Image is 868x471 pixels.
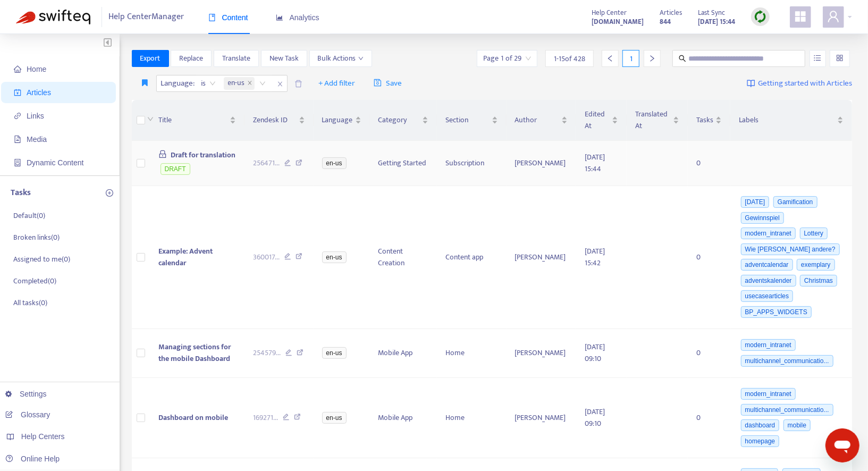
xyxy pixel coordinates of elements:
th: Labels [730,100,852,141]
th: Tasks [688,100,730,141]
iframe: Button to launch messaging window [825,428,859,462]
span: down [358,56,364,61]
span: multichannel_communicatio... [741,355,833,367]
span: 360017 ... [253,251,280,263]
th: Category [370,100,437,141]
a: [DOMAIN_NAME] [592,15,644,28]
span: down [147,116,154,122]
button: Replace [171,50,212,67]
span: BP_APPS_WIDGETS [741,306,812,318]
span: Help Centers [21,432,65,441]
span: Draft for translation [171,149,235,161]
p: Completed ( 0 ) [13,275,56,287]
span: Translate [222,53,250,64]
strong: [DATE] 15:44 [698,16,735,28]
span: left [606,55,614,62]
span: appstore [794,10,807,23]
span: adventcalendar [741,259,793,271]
th: Section [437,100,507,141]
span: 169271 ... [253,412,278,424]
span: Getting started with Articles [758,78,852,90]
span: Media [27,135,47,144]
span: right [648,55,656,62]
td: 0 [688,141,730,186]
td: [PERSON_NAME] [507,378,576,458]
span: Home [27,65,46,73]
span: multichannel_communicatio... [741,404,833,416]
span: home [14,65,21,73]
strong: 844 [660,16,671,28]
th: Language [314,100,370,141]
span: Translated At [635,108,671,132]
th: Edited At [576,100,627,141]
span: Dashboard on mobile [158,411,228,424]
span: Help Center Manager [109,7,184,27]
button: New Task [261,50,307,67]
span: Christmas [800,275,837,287]
span: Edited At [585,108,610,132]
p: Tasks [11,187,31,199]
p: Broken links ( 0 ) [13,232,60,243]
span: Links [27,112,44,120]
a: Online Help [5,455,60,463]
span: file-image [14,136,21,143]
span: Save [374,77,402,90]
span: en-us [322,412,347,424]
span: link [14,112,21,120]
p: All tasks ( 0 ) [13,297,47,308]
td: [PERSON_NAME] [507,141,576,186]
span: modern_intranet [741,388,796,400]
div: 1 [622,50,639,67]
span: Tasks [696,114,713,126]
span: en-us [322,251,347,263]
span: adventskalender [741,275,796,287]
span: user [827,10,840,23]
span: Language : [157,75,197,91]
span: area-chart [276,14,283,21]
a: Getting started with Articles [747,75,852,92]
span: Articles [660,7,682,19]
span: Zendesk ID [253,114,297,126]
span: Section [445,114,490,126]
th: Title [150,100,245,141]
span: exemplary [797,259,835,271]
span: [DATE] [741,196,770,208]
span: en-us [224,77,255,90]
button: Bulk Actionsdown [309,50,372,67]
th: Translated At [627,100,688,141]
span: Labels [739,114,835,126]
img: sync.dc5367851b00ba804db3.png [754,10,767,23]
span: DRAFT [161,163,190,175]
span: close [247,80,252,87]
img: image-link [747,79,755,88]
td: Getting Started [370,141,437,186]
span: Language [322,114,353,126]
p: Assigned to me ( 0 ) [13,254,70,265]
td: Content app [437,186,507,329]
a: Settings [5,390,47,398]
td: 0 [688,186,730,329]
span: 1 - 15 of 428 [554,53,585,64]
span: modern_intranet [741,339,796,351]
span: en-us [228,77,245,90]
span: search [679,55,686,62]
span: + Add filter [318,77,355,90]
span: Example: Advent calendar [158,245,213,269]
span: close [273,78,287,90]
td: [PERSON_NAME] [507,186,576,329]
span: modern_intranet [741,228,796,239]
span: Category [378,114,420,126]
span: account-book [14,89,21,96]
span: Gamification [773,196,818,208]
button: Export [132,50,169,67]
td: 0 [688,378,730,458]
span: [DATE] 09:10 [585,341,605,365]
span: Export [140,53,161,64]
button: saveSave [366,75,410,92]
span: New Task [269,53,299,64]
button: Translate [214,50,259,67]
span: Articles [27,88,51,97]
span: Analytics [276,13,319,22]
span: book [208,14,216,21]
